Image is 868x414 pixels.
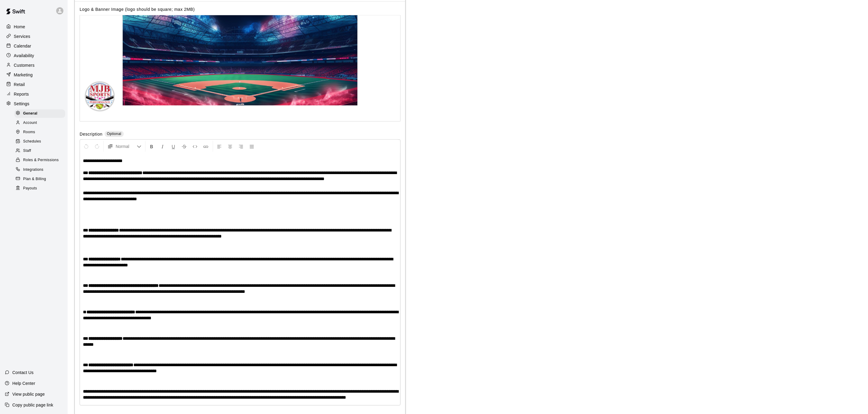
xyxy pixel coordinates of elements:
p: Contact Us [12,370,34,376]
span: Normal [116,143,137,149]
div: Plan & Billing [14,175,65,183]
span: Integrations [23,167,44,173]
button: Undo [81,141,91,152]
p: Home [14,24,25,30]
p: Settings [14,101,29,107]
span: Roles & Permissions [23,157,59,163]
button: Format Underline [168,141,178,152]
span: Schedules [23,139,41,145]
a: Retail [5,80,63,89]
button: Center Align [225,141,235,152]
a: Rooms [14,128,68,137]
p: Calendar [14,43,31,49]
a: Roles & Permissions [14,156,68,165]
button: Redo [92,141,102,152]
a: Services [5,32,63,41]
a: Calendar [5,41,63,51]
div: Schedules [14,137,65,146]
span: General [23,111,38,117]
div: General [14,109,65,118]
a: Settings [5,99,63,108]
p: Help Center [12,380,35,386]
button: Formatting Options [105,141,144,152]
button: Left Align [214,141,224,152]
span: Account [23,120,37,126]
button: Format Strikethrough [179,141,189,152]
button: Right Align [236,141,246,152]
span: Optional [107,132,121,136]
a: Reports [5,90,63,99]
button: Insert Link [201,141,211,152]
p: Marketing [14,72,33,78]
div: Staff [14,147,65,155]
div: Integrations [14,166,65,174]
a: Marketing [5,70,63,79]
button: Format Bold [147,141,157,152]
a: Payouts [14,184,68,193]
a: Staff [14,146,68,156]
span: Staff [23,148,31,154]
p: Availability [14,53,34,59]
div: Rooms [14,128,65,136]
label: Logo & Banner Image (logo should be square; max 2MB) [80,7,195,12]
span: Rooms [23,129,35,135]
p: Retail [14,81,25,87]
a: Home [5,22,63,31]
div: Payouts [14,184,65,193]
p: Reports [14,91,29,97]
span: Payouts [23,186,37,192]
a: General [14,109,68,118]
button: Format Italics [157,141,168,152]
a: Plan & Billing [14,174,68,184]
span: Plan & Billing [23,176,46,182]
p: Customers [14,62,35,68]
div: Account [14,119,65,127]
a: Availability [5,51,63,60]
button: Insert Code [190,141,200,152]
a: Customers [5,61,63,70]
a: Account [14,118,68,127]
a: Schedules [14,137,68,146]
p: Services [14,33,30,39]
a: Integrations [14,165,68,174]
div: Roles & Permissions [14,156,65,164]
p: View public page [12,391,45,397]
label: Description [80,131,102,138]
button: Justify Align [247,141,257,152]
p: Copy public page link [12,402,53,408]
